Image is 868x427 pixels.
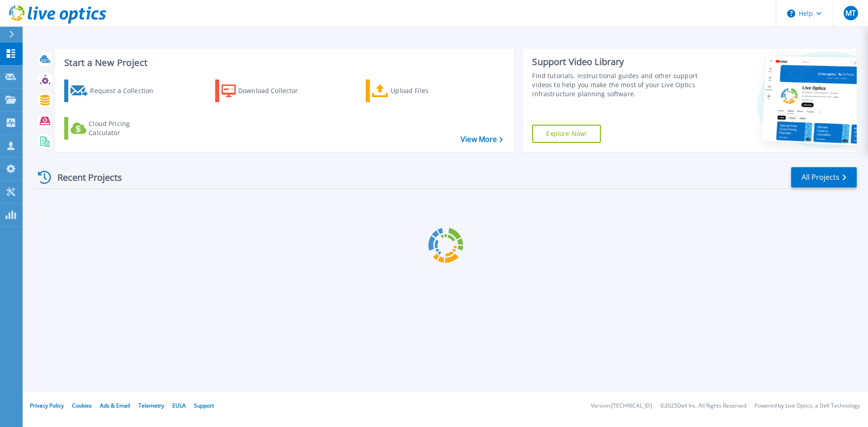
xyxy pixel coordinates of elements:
div: Find tutorials, instructional guides and other support videos to help you make the most of your L... [532,71,702,99]
li: Version: [TECHNICAL_ID] [591,403,652,409]
div: Download Collector [238,82,311,100]
a: Ads & Email [100,402,130,409]
a: All Projects [791,167,857,188]
h3: Start a New Project [64,58,503,68]
span: MT [845,9,856,17]
a: Support [194,402,214,409]
a: Cloud Pricing Calculator [64,117,165,140]
li: © 2025 Dell Inc. All Rights Reserved [660,403,746,409]
a: Request a Collection [64,80,165,102]
div: Upload Files [391,82,463,100]
li: Powered by Live Optics, a Dell Technology [755,403,860,409]
a: Upload Files [366,80,467,102]
div: Support Video Library [532,56,702,68]
a: Privacy Policy [30,402,64,409]
a: Download Collector [215,80,316,102]
div: Cloud Pricing Calculator [89,119,161,137]
a: Cookies [72,402,92,409]
a: View More [461,135,503,144]
div: Request a Collection [90,82,162,100]
a: Explore Now! [532,125,601,143]
a: Telemetry [138,402,164,409]
div: Recent Projects [35,166,134,188]
a: EULA [172,402,186,409]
